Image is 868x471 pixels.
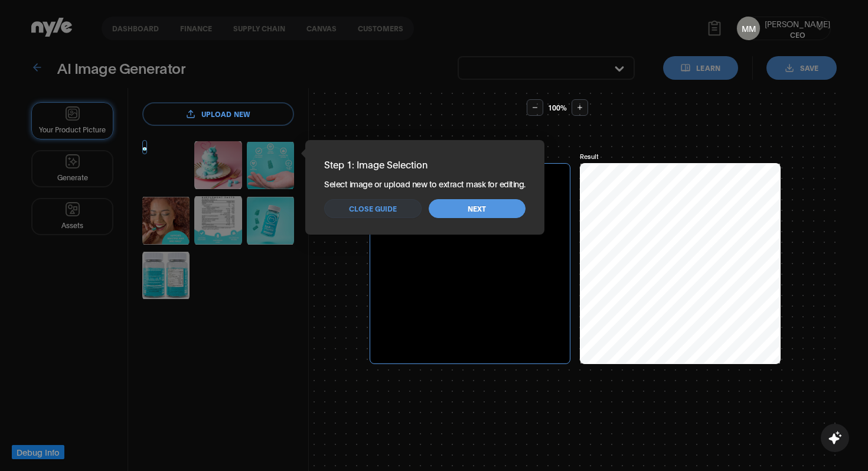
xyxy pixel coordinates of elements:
button: Close guide [324,199,421,218]
span: Close guide [349,203,397,215]
button: Next [429,199,526,218]
div: Result [580,151,781,161]
span: 100 % [548,103,567,112]
h3: Step 1: Image Selection [324,157,526,171]
button: MM [737,17,760,40]
button: Debug Info [12,445,64,459]
span: Next [468,203,486,215]
p: Select image or upload new to extract mask for editing. [324,177,526,190]
span: Debug Info [17,446,60,459]
label: upload new [142,102,294,126]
